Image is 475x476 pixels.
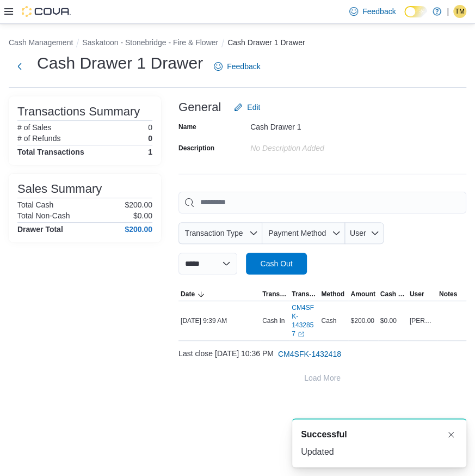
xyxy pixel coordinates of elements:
h4: Drawer Total [17,225,63,234]
button: Cash Back [378,288,408,301]
span: Dark Mode [404,17,405,18]
button: Edit [230,96,264,118]
button: Transaction # [289,288,319,301]
p: 0 [148,123,152,132]
input: This is a search bar. As you type, the results lower in the page will automatically filter. [178,192,466,213]
span: $200.00 [350,316,374,325]
span: Successful [301,428,347,441]
button: Saskatoon - Stonebridge - Fire & Flower [82,38,218,47]
div: $0.00 [378,314,408,327]
span: Cash Back [380,290,405,298]
img: Cova [22,6,71,17]
div: Tristen Mueller [453,5,466,18]
button: Method [319,288,348,301]
span: Load More [304,373,341,383]
h3: Sales Summary [17,182,102,196]
div: Notification [301,428,458,441]
button: Load More [178,367,466,389]
button: Cash Management [9,38,73,47]
span: Feedback [227,61,260,72]
button: Next [9,56,30,77]
span: Feedback [362,6,396,17]
button: Cash Out [246,253,307,274]
div: Last close [DATE] 10:36 PM [178,343,466,365]
h6: Total Non-Cash [17,211,70,220]
span: Amount [350,290,375,298]
button: Transaction Type [260,288,289,301]
button: Amount [348,288,378,301]
button: Notes [437,288,466,301]
div: No Description added [250,139,396,152]
p: | [447,5,449,18]
span: Date [181,290,195,298]
span: Transaction Type [185,229,243,237]
h4: Total Transactions [17,148,84,156]
p: $0.00 [133,211,152,220]
button: Payment Method [262,222,345,244]
div: Cash Drawer 1 [250,118,396,131]
h6: # of Refunds [17,134,60,143]
button: Date [178,288,260,301]
button: Dismiss toast [445,428,458,441]
nav: An example of EuiBreadcrumbs [9,37,466,50]
h6: Total Cash [17,200,53,209]
span: Payment Method [268,229,326,237]
span: CM4SFK-1432418 [278,349,341,359]
h1: Cash Drawer 1 Drawer [37,52,203,74]
button: CM4SFK-1432418 [274,343,346,365]
button: Transaction Type [178,222,262,244]
span: [PERSON_NAME] [410,316,435,325]
span: Edit [247,102,260,113]
span: Transaction Type [262,290,287,298]
h4: 1 [148,148,152,156]
a: Feedback [209,56,264,77]
h4: $200.00 [125,225,152,234]
a: CM4SFK-1432857External link [292,303,317,338]
span: Notes [439,290,457,298]
span: Method [321,290,344,298]
span: User [410,290,424,298]
span: User [350,229,366,237]
h3: Transactions Summary [17,105,140,118]
span: Transaction # [292,290,317,298]
h6: # of Sales [17,123,51,132]
button: Cash Drawer 1 Drawer [227,38,305,47]
svg: External link [298,331,304,338]
a: Feedback [345,1,400,22]
p: Cash In [262,316,285,325]
span: Cash Out [260,258,292,269]
label: Name [178,123,196,131]
div: Updated [301,446,458,459]
span: TM [455,5,464,18]
div: [DATE] 9:39 AM [178,314,260,327]
h3: General [178,101,221,114]
p: 0 [148,134,152,143]
label: Description [178,144,214,152]
input: Dark Mode [404,6,427,17]
span: Cash [321,316,336,325]
button: User [345,222,384,244]
button: User [408,288,437,301]
p: $200.00 [125,200,152,209]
